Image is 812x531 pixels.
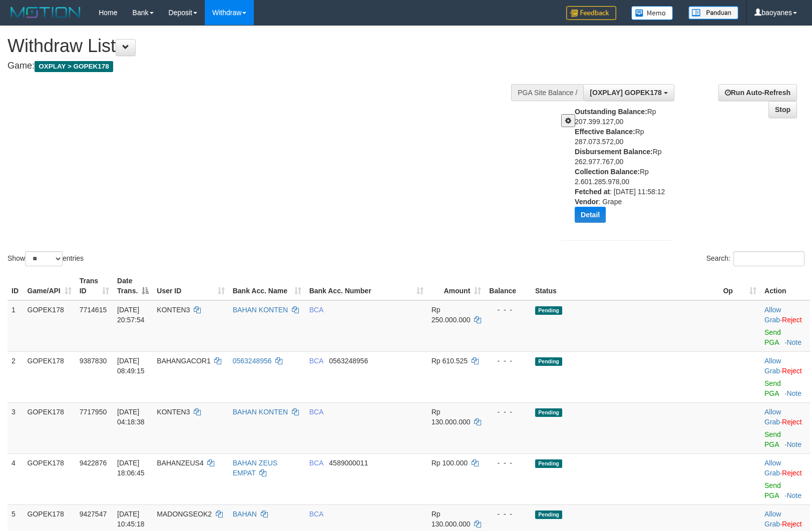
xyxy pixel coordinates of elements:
[80,459,107,467] span: 9422876
[8,351,24,402] td: 2
[76,272,113,300] th: Trans ID: activate to sort column ascending
[309,459,323,467] span: BCA
[764,408,782,426] span: ·
[489,458,527,468] div: - - -
[782,418,802,426] a: Reject
[535,357,562,366] span: Pending
[764,379,781,397] a: Send PGA
[575,108,647,116] b: Outstanding Balance:
[535,459,562,468] span: Pending
[782,520,802,528] a: Reject
[786,440,801,448] a: Note
[583,84,674,101] button: [OXPLAY] GOPEK178
[764,306,781,324] a: Allow Grab
[489,356,527,366] div: - - -
[535,408,562,417] span: Pending
[733,251,804,266] input: Search:
[8,5,84,20] img: MOTION_logo.png
[575,207,606,223] button: Detail
[157,306,190,314] span: KONTEN3
[329,459,368,467] span: Copy 4589000011 to clipboard
[485,272,531,300] th: Balance
[760,300,810,352] td: ·
[764,306,782,324] span: ·
[80,408,107,416] span: 7717950
[309,408,323,416] span: BCA
[575,168,640,176] b: Collection Balance:
[786,491,801,499] a: Note
[233,306,288,314] a: BAHAN KONTEN
[24,272,76,300] th: Game/API: activate to sort column ascending
[8,453,24,504] td: 4
[117,306,145,324] span: [DATE] 20:57:54
[782,469,802,477] a: Reject
[428,272,486,300] th: Amount: activate to sort column ascending
[233,459,277,477] a: BAHAN ZEUS EMPAT
[764,357,782,375] span: ·
[718,84,797,101] a: Run Auto-Refresh
[786,389,801,397] a: Note
[8,61,531,71] h4: Game:
[113,272,153,300] th: Date Trans.: activate to sort column descending
[764,328,781,346] a: Send PGA
[432,510,471,528] span: Rp 130.000.000
[24,300,76,352] td: GOPEK178
[24,351,76,402] td: GOPEK178
[719,272,760,300] th: Op: activate to sort column ascending
[157,459,203,467] span: BAHANZEUS4
[432,357,468,365] span: Rp 610.525
[535,510,562,519] span: Pending
[782,316,802,324] a: Reject
[575,188,610,196] b: Fetched at
[432,306,471,324] span: Rp 250.000.000
[688,6,738,20] img: panduan.png
[764,357,781,375] a: Allow Grab
[24,402,76,453] td: GOPEK178
[24,453,76,504] td: GOPEK178
[489,305,527,315] div: - - -
[764,459,781,477] a: Allow Grab
[631,6,673,20] img: Button%20Memo.svg
[80,357,107,365] span: 9387830
[786,338,801,346] a: Note
[489,407,527,417] div: - - -
[25,251,63,266] select: Showentries
[768,101,797,118] a: Stop
[8,272,24,300] th: ID
[80,306,107,314] span: 7714615
[489,509,527,519] div: - - -
[8,36,531,56] h1: Withdraw List
[535,306,562,315] span: Pending
[764,430,781,448] a: Send PGA
[760,402,810,453] td: ·
[511,84,583,101] div: PGA Site Balance /
[157,408,190,416] span: KONTEN3
[764,481,781,499] a: Send PGA
[782,367,802,375] a: Reject
[764,459,782,477] span: ·
[153,272,228,300] th: User ID: activate to sort column ascending
[157,357,210,365] span: BAHANGACOR1
[8,251,84,266] label: Show entries
[229,272,305,300] th: Bank Acc. Name: activate to sort column ascending
[35,61,113,72] span: OXPLAY > GOPEK178
[117,459,145,477] span: [DATE] 18:06:45
[764,408,781,426] a: Allow Grab
[575,107,679,230] div: Rp 207.399.127,00 Rp 287.073.572,00 Rp 262.977.767,00 Rp 2.601.285.978,00 : [DATE] 11:58:12 : Grape
[233,357,272,365] a: 0563248956
[531,272,719,300] th: Status
[157,510,212,518] span: MADONGSEOK2
[117,357,145,375] span: [DATE] 08:49:15
[117,510,145,528] span: [DATE] 10:45:18
[8,402,24,453] td: 3
[764,510,781,528] a: Allow Grab
[233,408,288,416] a: BAHAN KONTEN
[575,128,635,136] b: Effective Balance:
[309,510,323,518] span: BCA
[233,510,257,518] a: BAHAN
[80,510,107,518] span: 9427547
[309,306,323,314] span: BCA
[764,510,782,528] span: ·
[117,408,145,426] span: [DATE] 04:18:38
[760,351,810,402] td: ·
